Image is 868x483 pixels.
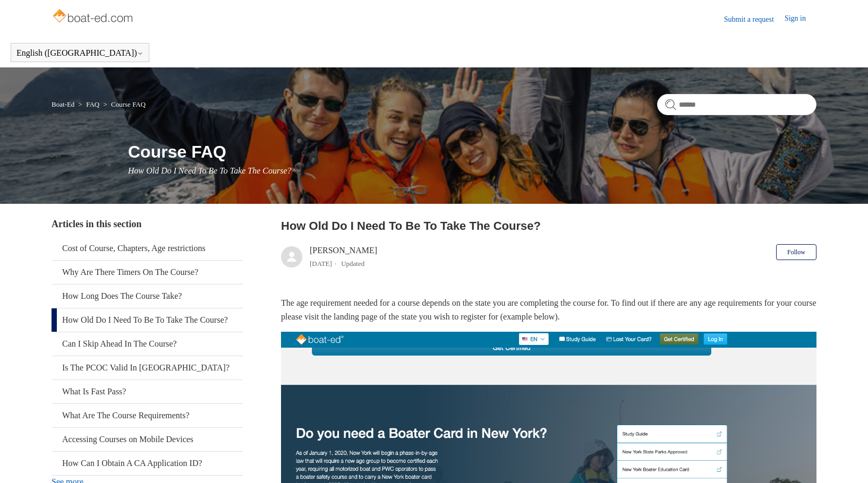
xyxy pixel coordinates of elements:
[52,284,243,308] a: How Long Does The Course Take?
[52,100,74,108] a: Boat-Ed
[111,100,146,108] a: Course FAQ
[101,100,146,108] li: Course FAQ
[281,296,816,323] p: The age requirement needed for a course depends on the state you are completing the course for. T...
[341,260,364,268] li: Updated
[52,308,243,332] a: How Old Do I Need To Be To Take The Course?
[52,332,243,356] a: Can I Skip Ahead In The Course?
[52,404,243,427] a: What Are The Course Requirements?
[832,447,860,475] div: Live chat
[776,244,816,260] button: Follow Article
[52,219,141,229] span: Articles in this section
[785,13,816,25] a: Sign in
[657,94,816,115] input: Search
[86,100,99,108] a: FAQ
[52,380,243,403] a: What Is Fast Pass?
[52,428,243,451] a: Accessing Courses on Mobile Devices
[52,237,243,260] a: Cost of Course, Chapters, Age restrictions
[76,100,101,108] li: FAQ
[16,48,143,58] button: English ([GEOGRAPHIC_DATA])
[52,261,243,284] a: Why Are There Timers On The Course?
[724,14,785,25] a: Submit a request
[128,139,816,165] h1: Course FAQ
[281,217,816,235] h2: How Old Do I Need To Be To Take The Course?
[310,244,377,270] div: [PERSON_NAME]
[52,356,243,379] a: Is The PCOC Valid In [GEOGRAPHIC_DATA]?
[52,6,136,28] img: Boat-Ed Help Center home page
[310,260,332,268] time: 05/14/2024, 14:09
[52,452,243,475] a: How Can I Obtain A CA Application ID?
[52,100,76,108] li: Boat-Ed
[128,166,292,175] span: How Old Do I Need To Be To Take The Course?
